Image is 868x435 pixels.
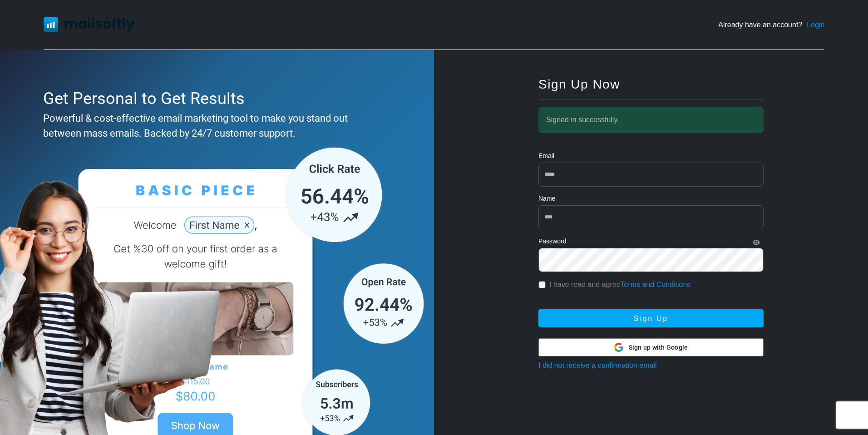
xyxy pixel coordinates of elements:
span: Sign Up Now [538,77,620,91]
label: Email [538,151,554,161]
i: Show Password [753,239,760,246]
span: Sign up with Google [629,343,688,352]
a: I did not receive a confirmation email [538,361,657,369]
img: Mailsoftly [44,17,134,32]
div: Signed in successfully. [538,107,764,133]
label: I have read and agree [549,279,690,290]
a: Terms and Conditions [621,281,691,288]
a: Login [807,20,824,30]
button: Sign Up [538,309,764,327]
div: Get Personal to Get Results [43,86,387,111]
button: Sign up with Google [538,338,764,356]
label: Password [538,237,566,246]
div: Already have an account? [718,20,824,30]
div: Powerful & cost-effective email marketing tool to make you stand out between mass emails. Backed ... [43,111,387,141]
label: Name [538,194,555,203]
